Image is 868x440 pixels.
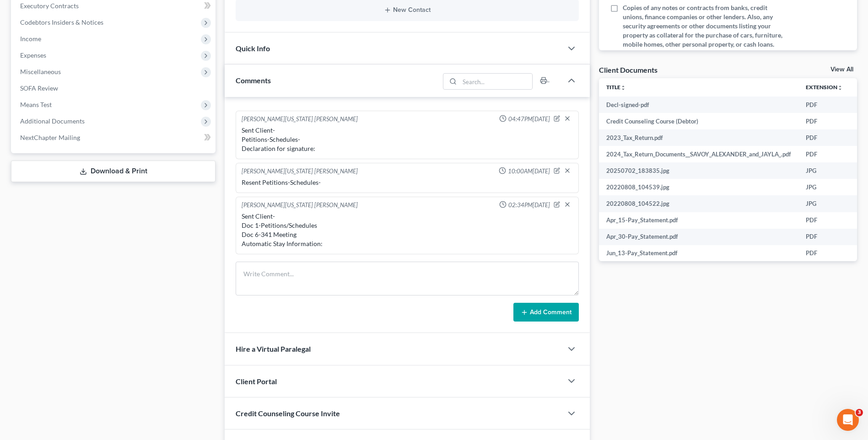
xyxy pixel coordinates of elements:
[798,195,850,212] td: JPG
[599,179,798,195] td: 20220808_104539.jpg
[20,68,61,75] span: Miscellaneous
[236,409,340,418] span: Credit Counseling Course Invite
[798,229,850,245] td: PDF
[606,84,626,91] a: Titleunfold_more
[20,101,52,108] span: Means Test
[242,126,573,153] div: Sent Client- Petitions-Schedules- Declaration for signature:
[508,115,550,123] span: 04:47PM[DATE]
[798,146,850,162] td: PDF
[242,212,573,248] div: Sent Client- Doc 1-Petitions/Schedules Doc 6-341 Meeting Automatic Stay Information:
[599,129,798,146] td: 2023_Tax_Return.pdf
[599,229,798,245] td: Apr_30-Pay_Statement.pdf
[599,195,798,212] td: 20220808_104522.jpg
[236,76,271,85] span: Comments
[20,18,103,26] span: Codebtors Insiders & Notices
[798,179,850,195] td: JPG
[13,129,216,146] a: NextChapter Mailing
[20,117,85,125] span: Additional Documents
[243,6,571,14] button: New Contact
[236,344,311,353] span: Hire a Virtual Paralegal
[513,303,579,322] button: Add Comment
[20,84,58,92] span: SOFA Review
[242,178,573,187] div: Resent Petitions-Schedules-
[798,129,850,146] td: PDF
[242,167,358,176] div: [PERSON_NAME][US_STATE] [PERSON_NAME]
[508,167,550,176] span: 10:00AM[DATE]
[599,146,798,162] td: 2024_Tax_Return_Documents__SAVOY_ALEXANDER_and_JAYLA_.pdf
[20,134,80,141] span: NextChapter Mailing
[623,3,785,49] span: Copies of any notes or contracts from banks, credit unions, finance companies or other lenders. A...
[508,201,550,209] span: 02:34PM[DATE]
[599,65,658,75] div: Client Documents
[236,44,270,53] span: Quick Info
[806,84,843,91] a: Extensionunfold_more
[620,85,626,91] i: unfold_more
[798,245,850,262] td: PDF
[11,161,216,182] a: Download & Print
[459,74,532,89] input: Search...
[599,113,798,129] td: Credit Counseling Course (Debtor)
[798,212,850,229] td: PDF
[599,162,798,179] td: 20250702_183835.jpg
[830,66,853,73] a: View All
[599,97,798,113] td: Decl-signed-pdf
[798,162,850,179] td: JPG
[242,115,358,124] div: [PERSON_NAME][US_STATE] [PERSON_NAME]
[599,245,798,262] td: Jun_13-Pay_Statement.pdf
[837,409,859,431] iframe: Intercom live chat
[856,409,863,416] span: 3
[242,201,358,210] div: [PERSON_NAME][US_STATE] [PERSON_NAME]
[13,80,216,97] a: SOFA Review
[837,85,843,91] i: unfold_more
[20,35,41,43] span: Income
[236,377,277,386] span: Client Portal
[20,2,79,10] span: Executory Contracts
[798,97,850,113] td: PDF
[599,212,798,229] td: Apr_15-Pay_Statement.pdf
[20,51,46,59] span: Expenses
[798,113,850,129] td: PDF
